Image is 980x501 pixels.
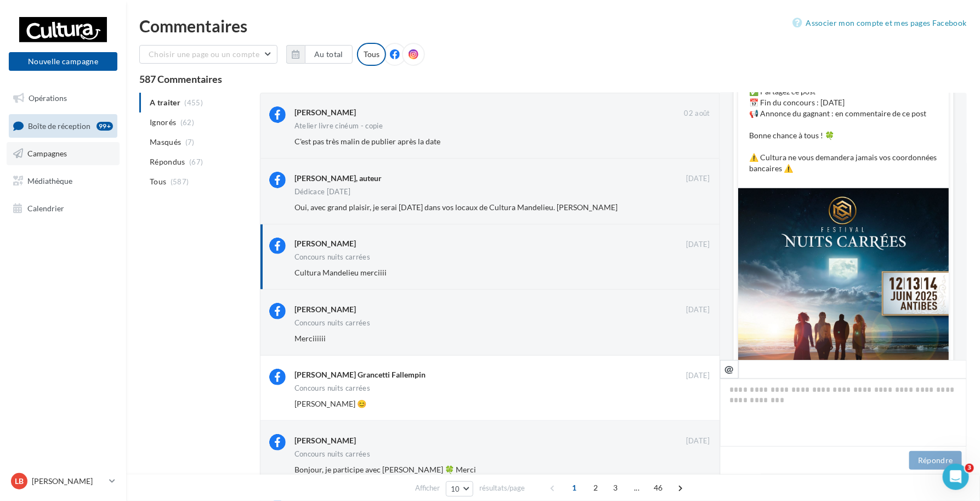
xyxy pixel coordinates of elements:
div: [PERSON_NAME] [294,435,356,446]
span: (67) [189,157,203,166]
span: [PERSON_NAME] 😊 [294,399,366,408]
i: @ [725,364,734,374]
span: [DATE] [686,436,710,446]
span: Calendrier [27,203,64,212]
a: LB [PERSON_NAME] [9,471,117,492]
div: Concours nuits carrées [294,385,370,392]
span: 02 août [684,109,710,119]
a: Opérations [7,87,120,110]
span: Tous [150,176,166,187]
span: Campagnes [27,149,67,158]
a: Boîte de réception99+ [7,114,120,138]
a: Campagnes [7,142,120,165]
button: Au total [305,45,353,64]
span: résultats/page [479,483,525,493]
button: Nouvelle campagne [9,52,117,71]
span: Opérations [29,93,67,103]
span: 46 [649,479,667,497]
div: Atelier livre cinéum - copie [294,122,383,130]
div: 99+ [97,122,113,131]
iframe: Intercom live chat [943,464,969,490]
button: 10 [446,481,474,497]
div: Concours nuits carrées [294,319,370,327]
button: Répondre [909,451,962,470]
div: Dédicace [DATE] [294,188,351,195]
span: Merciiiiii [294,334,326,343]
button: @ [720,360,739,379]
a: Calendrier [7,197,120,220]
span: Bonjour, je participe avec [PERSON_NAME] 🍀 Merci [294,465,476,474]
span: 1 [565,479,583,497]
span: (587) [171,177,189,186]
div: [PERSON_NAME] [294,238,356,249]
div: Commentaires [139,18,967,34]
div: Concours nuits carrées [294,254,370,261]
span: 3 [607,479,624,497]
span: [DATE] [686,305,710,315]
span: 2 [587,479,604,497]
span: 10 [451,485,460,493]
a: Médiathèque [7,170,120,193]
div: [PERSON_NAME] Grancetti Fallempin [294,369,426,380]
span: [DATE] [686,174,710,184]
span: Médiathèque [27,176,72,185]
div: Tous [357,43,386,66]
span: C'est pas très malin de publier après la date [294,137,440,146]
div: 587 Commentaires [139,74,967,84]
span: [DATE] [686,240,710,250]
div: Concours nuits carrées [294,451,370,458]
span: Afficher [415,483,440,493]
button: Au total [286,45,353,64]
span: ... [628,479,645,497]
span: Masqués [150,137,181,148]
span: 3 [965,464,974,472]
div: [PERSON_NAME] [294,107,356,118]
span: Répondus [150,156,185,167]
button: Choisir une page ou un compte [139,45,277,64]
span: Cultura Mandelieu merciiii [294,268,387,277]
p: [PERSON_NAME] [32,476,105,487]
span: [DATE] [686,371,710,381]
span: LB [15,476,24,487]
span: (62) [180,118,194,127]
span: Oui, avec grand plaisir, je serai [DATE] dans vos locaux de Cultura Mandelieu. [PERSON_NAME] [294,202,618,212]
span: Choisir une page ou un compte [149,49,259,59]
span: (7) [185,138,195,147]
span: Boîte de réception [28,121,90,130]
span: Ignorés [150,117,176,128]
div: [PERSON_NAME] [294,304,356,315]
div: [PERSON_NAME], auteur [294,173,382,184]
a: Associer mon compte et mes pages Facebook [793,16,967,30]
